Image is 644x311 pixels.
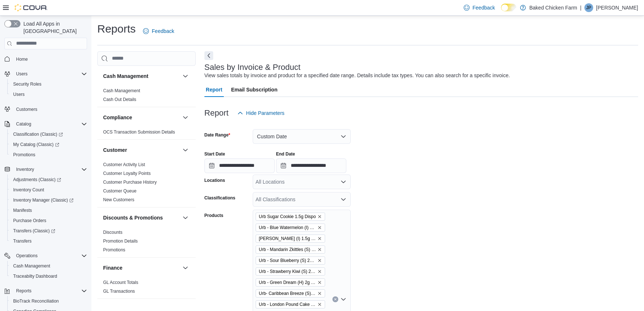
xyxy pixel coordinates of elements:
[13,131,63,137] span: Classification (Classic)
[10,226,58,235] a: Transfers (Classic)
[103,214,180,221] button: Discounts & Promotions
[103,130,175,135] a: OCS Transaction Submission Details
[256,246,325,254] span: Urb - Mandarin Zkittles (S) 2g Cart
[13,286,34,295] button: Reports
[501,4,516,11] input: Dark Mode
[13,81,41,87] span: Security Roles
[181,146,190,154] button: Customer
[1,164,90,175] button: Inventory
[1,286,90,296] button: Reports
[10,175,87,184] span: Adjustments (Classic)
[10,150,38,159] a: Promotions
[13,218,46,224] span: Purchase Orders
[10,237,34,246] a: Transfers
[103,72,180,80] button: Cash Management
[103,197,134,202] a: New Customers
[103,188,136,194] span: Customer Queue
[13,70,30,78] button: Users
[103,88,140,93] a: Cash Management
[246,109,285,117] span: Hide Parameters
[13,298,59,304] span: BioTrack Reconciliation
[13,187,44,193] span: Inventory Count
[13,55,87,64] span: Home
[103,162,145,168] span: Customer Activity List
[15,4,48,11] img: Cova
[16,121,31,127] span: Catalog
[1,69,90,79] button: Users
[10,262,53,270] a: Cash Management
[1,251,90,261] button: Operations
[103,280,138,285] span: GL Account Totals
[10,140,62,149] a: My Catalog (Classic)
[461,0,498,15] a: Feedback
[586,3,591,12] span: JP
[7,271,90,281] button: Traceabilty Dashboard
[10,237,87,246] span: Transfers
[317,214,322,219] button: Remove Urb Sugar Cookie 1.5g Dispo from selection in this group
[13,120,87,128] span: Catalog
[10,272,87,281] span: Traceabilty Dashboard
[7,226,90,236] a: Transfers (Classic)
[152,27,174,35] span: Feedback
[259,224,316,231] span: Urb - Blue Watermelon (I) 2g Cart
[596,3,638,12] p: [PERSON_NAME]
[259,268,316,275] span: Urb - Strawberry Kiwi (S) 2g Cart
[7,185,90,195] button: Inventory Count
[584,3,593,12] div: Julio Perez
[10,196,87,205] span: Inventory Manager (Classic)
[103,114,132,121] h3: Compliance
[7,175,90,185] a: Adjustments (Classic)
[317,247,322,252] button: Remove Urb - Mandarin Zkittles (S) 2g Cart from selection in this group
[256,224,325,232] span: Urb - Blue Watermelon (I) 2g Cart
[317,236,322,241] button: Remove Urb Churroz (I) 1.5g Dispo from selection in this group
[259,246,316,253] span: Urb - Mandarin Zkittles (S) 2g Cart
[7,150,90,160] button: Promotions
[103,146,180,154] button: Customer
[10,150,87,159] span: Promotions
[13,286,87,295] span: Reports
[16,106,37,112] span: Customers
[103,72,148,80] h3: Cash Management
[10,175,64,184] a: Adjustments (Classic)
[181,263,190,272] button: Finance
[7,216,90,226] button: Purchase Orders
[7,261,90,271] button: Cash Management
[103,162,145,167] a: Customer Activity List
[7,129,90,139] a: Classification (Classic)
[103,280,138,285] a: GL Account Totals
[97,22,136,36] h1: Reports
[10,140,87,149] span: My Catalog (Classic)
[204,72,510,79] div: View sales totals by invoice and product for a specified date range. Details include tax types. Y...
[259,213,316,220] span: Urb Sugar Cookie 1.5g Dispo
[13,105,87,114] span: Customers
[7,205,90,216] button: Manifests
[231,82,278,97] span: Email Subscription
[204,51,213,60] button: Next
[10,90,87,99] span: Users
[332,296,338,302] button: Clear input
[317,302,322,307] button: Remove Urb - London Pound Cake (I) 2g Cart from selection in this group
[340,196,346,202] button: Open list of options
[103,229,123,235] span: Discounts
[256,300,325,308] span: Urb - London Pound Cake (I) 2g Cart
[7,296,90,306] button: BioTrack Reconciliation
[181,72,190,80] button: Cash Management
[13,197,74,203] span: Inventory Manager (Classic)
[580,3,581,12] p: |
[1,54,90,64] button: Home
[13,177,61,183] span: Adjustments (Classic)
[340,296,346,302] button: Open list of options
[103,247,125,252] a: Promotions
[10,297,87,306] span: BioTrack Reconciliation
[10,186,47,194] a: Inventory Count
[16,56,28,62] span: Home
[103,171,151,176] a: Customer Loyalty Points
[103,180,157,185] a: Customer Purchase History
[256,267,325,276] span: Urb - Strawberry Kiwi (S) 2g Cart
[10,130,66,139] a: Classification (Classic)
[103,264,123,271] h3: Finance
[10,216,87,225] span: Purchase Orders
[259,257,316,264] span: Urb - Sour Blueberry (S) 2g Cart
[140,24,177,38] a: Feedback
[317,258,322,263] button: Remove Urb - Sour Blueberry (S) 2g Cart from selection in this group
